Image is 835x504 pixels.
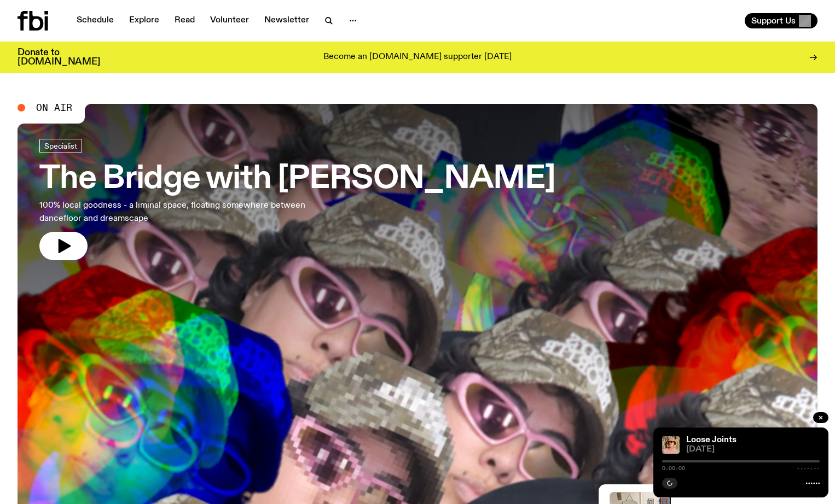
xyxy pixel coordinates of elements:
span: [DATE] [686,446,820,454]
h2: Up Next [680,492,763,498]
span: 0:00:00 [662,466,685,471]
a: Specialist [39,139,82,153]
span: Specialist [44,142,77,150]
h3: Donate to [DOMAIN_NAME] [18,48,100,67]
a: Schedule [70,13,120,28]
a: The Bridge with [PERSON_NAME]100% local goodness - a liminal space, floating somewhere between da... [39,139,555,260]
h3: The Bridge with [PERSON_NAME] [39,164,555,195]
img: Tyson stands in front of a paperbark tree wearing orange sunglasses, a suede bucket hat and a pin... [662,436,680,454]
span: Support Us [751,16,796,26]
a: Read [168,13,201,28]
a: Loose Joints [686,436,737,444]
p: 100% local goodness - a liminal space, floating somewhere between dancefloor and dreamscape [39,199,320,225]
button: Support Us [745,13,817,28]
a: Explore [123,13,166,28]
a: Newsletter [258,13,316,28]
p: Become an [DOMAIN_NAME] supporter [DATE] [323,52,512,62]
span: -:--:-- [797,466,820,471]
a: Volunteer [204,13,256,28]
span: On Air [36,103,72,113]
